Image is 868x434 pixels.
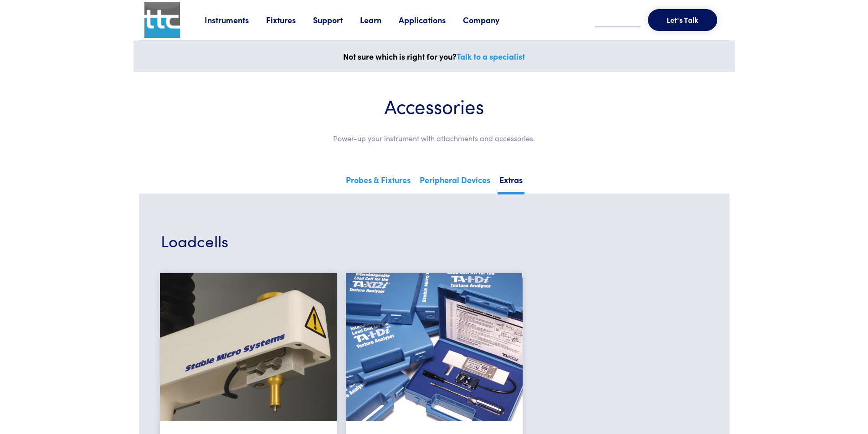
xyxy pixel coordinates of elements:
h3: Loadcells [161,229,708,251]
h1: Accessories [161,94,708,118]
img: hardware-loadcells.jpg [346,273,523,421]
a: Fixtures [266,14,313,26]
a: Extras [498,172,524,194]
a: Applications [399,14,463,26]
a: Instruments [205,14,266,26]
a: Probes & Fixtures [344,172,412,192]
img: ttc_logo_1x1_v1.0.png [144,2,180,38]
button: Let's Talk [648,9,717,31]
p: Not sure which is right for you? [139,50,729,63]
a: Company [463,14,517,26]
p: Power-up your instrument with attachments and accessories. [161,133,708,144]
a: Talk to a specialist [457,51,525,62]
a: Learn [360,14,399,26]
img: hardware-low-force-loadcell.jpg [160,273,337,421]
a: Support [313,14,360,26]
a: Peripheral Devices [418,172,492,192]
